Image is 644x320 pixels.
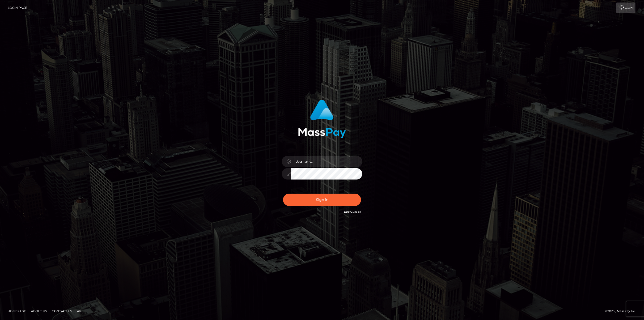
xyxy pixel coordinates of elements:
[8,3,27,13] a: Login Page
[616,3,635,13] a: Login
[605,308,640,314] div: © 2025 , MassPay Inc.
[29,307,49,315] a: About Us
[283,194,361,206] button: Sign in
[50,307,74,315] a: Contact Us
[291,156,362,167] input: Username...
[75,307,85,315] a: API
[6,307,28,315] a: Homepage
[298,100,346,138] img: MassPay Login
[344,211,361,214] a: Need Help?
